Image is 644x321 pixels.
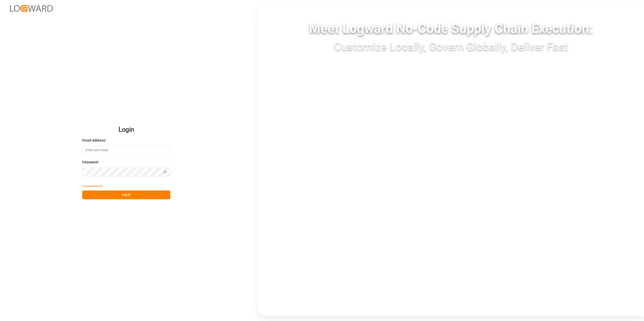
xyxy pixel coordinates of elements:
h2: Login [82,122,170,138]
button: Log In [82,190,170,199]
span: Password [82,160,98,165]
div: Customize Locally, Govern Globally, Deliver Fast [258,38,644,55]
input: Enter your email [82,146,170,154]
span: Email Address [82,138,105,143]
div: Meet Logward No-Code Supply Chain Execution: [258,19,644,38]
button: Forgot Password? [82,182,103,190]
img: Logward_new_orange.png [10,5,53,12]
